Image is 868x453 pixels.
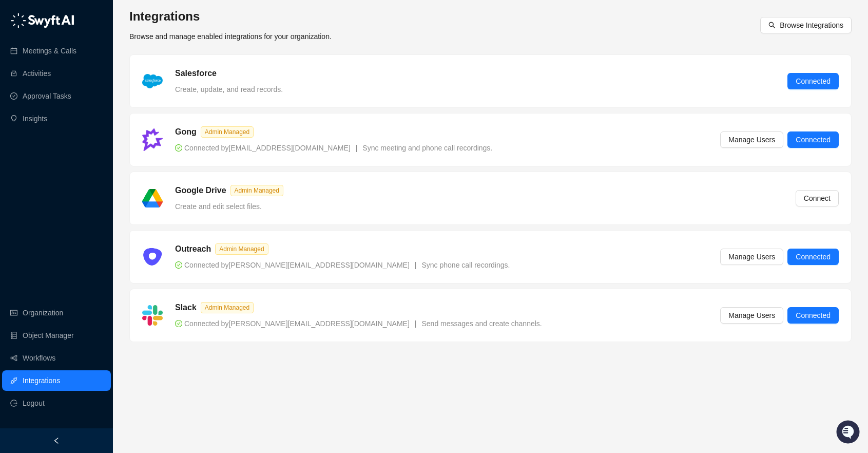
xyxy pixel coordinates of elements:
button: Start new chat [175,96,187,108]
a: 📚Docs [6,140,42,158]
a: Organization [23,303,63,323]
span: Admin Managed [230,185,283,196]
div: We're available if you need us! [35,103,130,111]
span: Status [56,144,79,154]
h5: Google Drive [175,184,226,197]
a: Approval Tasks [23,86,71,106]
h3: Integrations [129,8,332,25]
button: Connected [787,249,839,265]
span: Manage Users [728,310,775,321]
span: Logout [23,393,45,413]
button: Manage Users [720,249,783,265]
div: Start new chat [35,93,168,103]
span: Admin Managed [201,126,254,138]
span: | [356,144,358,152]
img: salesforce-ChMvK6Xa.png [142,74,163,88]
iframe: Open customer support [835,419,863,447]
span: Browse Integrations [780,20,843,31]
span: search [768,22,776,29]
img: logo-05li4sbe.png [10,13,74,28]
h5: Outreach [175,243,211,255]
span: check-circle [175,320,182,327]
span: Connected by [PERSON_NAME][EMAIL_ADDRESS][DOMAIN_NAME] [175,261,410,269]
p: Welcome 👋 [10,41,187,58]
span: Create, update, and read records. [175,85,283,93]
span: check-circle [175,261,182,269]
a: Activities [23,63,51,84]
h5: Gong [175,126,197,138]
a: Powered byPylon [72,168,124,177]
span: Connected [796,134,831,145]
button: Connected [787,73,839,89]
button: Connected [787,131,839,148]
span: | [415,319,417,328]
button: Connect [796,190,839,206]
button: Connected [787,307,839,324]
span: Sync meeting and phone call recordings. [362,144,492,152]
span: Connected [796,75,831,87]
a: Object Manager [23,325,74,346]
span: Connected by [EMAIL_ADDRESS][DOMAIN_NAME] [175,144,351,152]
div: 📶 [46,145,54,153]
span: Connect [804,193,831,204]
img: ix+ea6nV3o2uKgAAAABJRU5ErkJggg== [142,247,163,267]
a: Integrations [23,370,60,391]
span: Sync phone call recordings. [421,261,510,269]
span: Browse and manage enabled integrations for your organization. [129,32,332,41]
button: Manage Users [720,131,783,148]
a: Workflows [23,348,55,368]
div: 📚 [10,145,18,153]
span: Create and edit select files. [175,202,262,211]
button: Manage Users [720,307,783,324]
span: Send messages and create channels. [421,319,542,328]
a: 📶Status [42,140,83,158]
a: Insights [23,108,47,129]
span: Connected [796,310,831,321]
span: Connected by [PERSON_NAME][EMAIL_ADDRESS][DOMAIN_NAME] [175,319,410,328]
h5: Salesforce [175,67,217,80]
span: | [415,261,417,269]
img: Swyft AI [10,10,31,31]
span: Connected [796,251,831,262]
span: Admin Managed [215,243,268,255]
button: Browse Integrations [760,17,852,33]
img: slack-Cn3INd-T.png [142,305,163,326]
img: 5124521997842_fc6d7dfcefe973c2e489_88.png [10,93,29,111]
span: Manage Users [728,251,775,262]
span: Pylon [102,169,124,177]
span: Manage Users [728,134,775,145]
span: Admin Managed [201,302,254,313]
img: gong-Dwh8HbPa.png [142,128,163,150]
span: left [53,437,60,444]
a: Meetings & Calls [23,41,76,61]
h5: Slack [175,301,197,314]
span: check-circle [175,144,182,152]
img: google-drive-B8kBQk6e.png [142,189,163,207]
span: Docs [21,144,38,154]
h2: How can we help? [10,58,187,74]
span: logout [10,400,17,407]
